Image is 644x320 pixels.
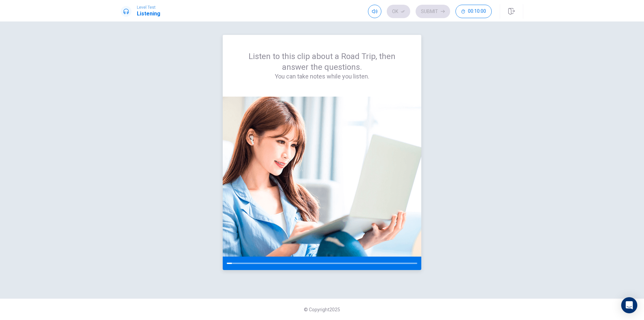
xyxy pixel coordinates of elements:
div: Listen to this clip about a Road Trip, then answer the questions. [239,51,405,81]
span: Level Test [137,5,160,10]
h1: Listening [137,10,160,18]
span: 00:10:00 [468,9,486,14]
div: Open Intercom Messenger [621,297,637,313]
button: 00:10:00 [455,5,492,18]
h4: You can take notes while you listen. [239,72,405,81]
img: passage image [223,97,421,257]
span: © Copyright 2025 [304,307,340,312]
